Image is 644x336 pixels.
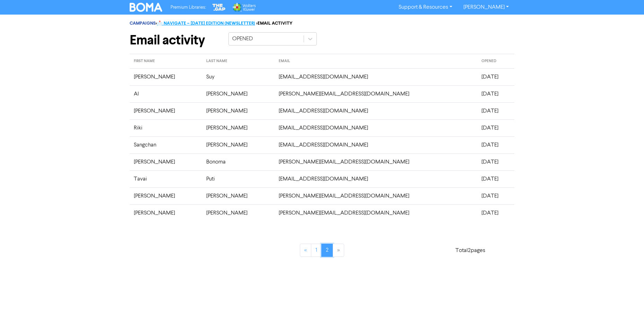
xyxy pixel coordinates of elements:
div: > > EMAIL ACTIVITY [130,20,514,27]
a: CAMPAIGNS [130,20,156,26]
td: [DATE] [477,204,514,221]
h1: Email activity [130,32,218,48]
td: [DATE] [477,136,514,153]
img: BOMA Logo [130,3,162,12]
td: [PERSON_NAME] [202,136,275,153]
td: [EMAIL_ADDRESS][DOMAIN_NAME] [275,136,478,153]
td: Riki [130,119,202,136]
div: OPENED [232,35,253,43]
td: [PERSON_NAME][EMAIL_ADDRESS][DOMAIN_NAME] [275,85,478,102]
td: [PERSON_NAME] [202,102,275,119]
td: Bonoma [202,153,275,170]
span: Premium Libraries: [171,5,206,10]
a: Page 2 is your current page [321,244,333,257]
td: Suy [202,68,275,85]
a: Support & Resources [393,2,458,13]
td: [DATE] [477,170,514,187]
td: [PERSON_NAME] [202,119,275,136]
td: [PERSON_NAME][EMAIL_ADDRESS][DOMAIN_NAME] [275,204,478,221]
td: [PERSON_NAME] [130,187,202,204]
th: OPENED [477,54,514,69]
td: [EMAIL_ADDRESS][DOMAIN_NAME] [275,102,478,119]
td: [PERSON_NAME][EMAIL_ADDRESS][DOMAIN_NAME] [275,187,478,204]
td: [DATE] [477,85,514,102]
th: EMAIL [275,54,478,69]
td: [EMAIL_ADDRESS][DOMAIN_NAME] [275,68,478,85]
td: [PERSON_NAME] [202,204,275,221]
td: [DATE] [477,119,514,136]
td: [PERSON_NAME] [130,68,202,85]
td: [DATE] [477,153,514,170]
th: LAST NAME [202,54,275,69]
a: 📩 NAVIGATE – [DATE] EDITION (NEWSLETTER) [157,20,255,26]
th: FIRST NAME [130,54,202,69]
td: Al [130,85,202,102]
td: Sangchan [130,136,202,153]
td: Puti [202,170,275,187]
td: [EMAIL_ADDRESS][DOMAIN_NAME] [275,119,478,136]
td: [PERSON_NAME] [130,204,202,221]
td: [DATE] [477,187,514,204]
td: [PERSON_NAME][EMAIL_ADDRESS][DOMAIN_NAME] [275,153,478,170]
td: [EMAIL_ADDRESS][DOMAIN_NAME] [275,170,478,187]
p: Total 2 pages [455,246,485,255]
td: [PERSON_NAME] [130,102,202,119]
img: Wolters Kluwer [232,3,255,12]
iframe: Chat Widget [609,303,644,336]
td: [PERSON_NAME] [202,85,275,102]
td: Tavai [130,170,202,187]
a: « [300,244,311,257]
td: [DATE] [477,102,514,119]
td: [PERSON_NAME] [130,153,202,170]
a: [PERSON_NAME] [458,2,514,13]
img: The Gap [211,3,227,12]
a: Page 1 [311,244,322,257]
td: [PERSON_NAME] [202,187,275,204]
td: [DATE] [477,68,514,85]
